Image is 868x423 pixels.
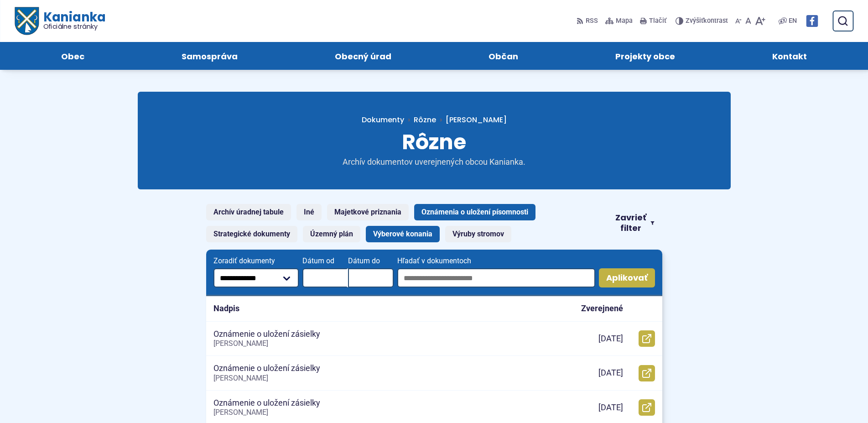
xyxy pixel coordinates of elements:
[436,115,507,125] a: [PERSON_NAME]
[325,157,544,167] p: Archív dokumentov uverejnených obcou Kanianka.
[615,42,675,70] span: Projekty obce
[789,16,797,26] span: EN
[362,115,404,125] span: Dokumenty
[43,23,105,30] span: Oficiálne stránky
[733,11,743,31] button: Zmenšiť veľkosť písma
[733,42,846,70] a: Kontakt
[414,115,436,125] a: Rôzne
[414,204,535,220] a: Oznámenia o uložení písomnosti
[787,16,799,26] a: EN
[213,339,268,348] span: [PERSON_NAME]
[213,303,239,314] p: Nadpis
[743,11,753,31] button: Nastaviť pôvodnú veľkosť písma
[686,17,703,25] span: Zvýšiť
[213,363,320,374] p: Oznámenie o uložení zásielky
[213,398,320,408] p: Oznámenie o uložení zásielky
[676,11,730,31] button: Zvýšiťkontrast
[581,303,623,314] p: Zverejnené
[348,268,394,287] input: Dátum do
[327,204,409,220] a: Majetkové priznania
[142,42,277,70] a: Samospráva
[603,11,634,31] a: Mapa
[445,226,511,242] a: Výruby stromov
[15,7,105,35] a: Logo Kanianka, prejsť na domovskú stránku.
[206,204,291,220] a: Archív úradnej tabule
[335,42,391,70] span: Obecný úrad
[213,408,268,417] span: [PERSON_NAME]
[649,17,666,25] span: Tlačiť
[686,17,728,25] span: kontrast
[598,334,623,344] p: [DATE]
[362,115,414,125] a: Dokumenty
[489,42,518,70] span: Občan
[614,213,647,233] span: Zavrieť filter
[348,257,394,265] span: Dátum do
[22,42,124,70] a: Obec
[206,226,297,242] a: Strategické dokumenty
[213,329,320,339] p: Oznámenie o uložení zásielky
[577,11,600,31] a: RSS
[607,213,662,233] button: Zavrieť filter
[366,226,440,242] a: Výberové konania
[616,16,633,26] span: Mapa
[806,15,818,27] img: Prejsť na Facebook stránku
[302,257,348,265] span: Dátum od
[772,42,807,70] span: Kontakt
[599,268,655,287] button: Aplikovať
[598,368,623,378] p: [DATE]
[182,42,238,70] span: Samospráva
[638,11,668,31] button: Tlačiť
[15,7,38,35] img: Prejsť na domovskú stránku
[213,374,268,382] span: [PERSON_NAME]
[213,257,299,265] span: Zoradiť dokumenty
[576,42,714,70] a: Projekty obce
[303,226,360,242] a: Územný plán
[397,257,595,265] span: Hľadať v dokumentoch
[586,16,598,26] span: RSS
[598,402,623,413] p: [DATE]
[753,11,767,31] button: Zväčšiť veľkosť písma
[449,42,558,70] a: Občan
[402,127,466,157] span: Rôzne
[302,268,348,287] input: Dátum od
[61,42,84,70] span: Obec
[296,42,431,70] a: Obecný úrad
[446,115,507,125] span: [PERSON_NAME]
[38,11,105,30] span: Kanianka
[296,204,322,220] a: Iné
[213,268,299,287] select: Zoradiť dokumenty
[397,268,595,287] input: Hľadať v dokumentoch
